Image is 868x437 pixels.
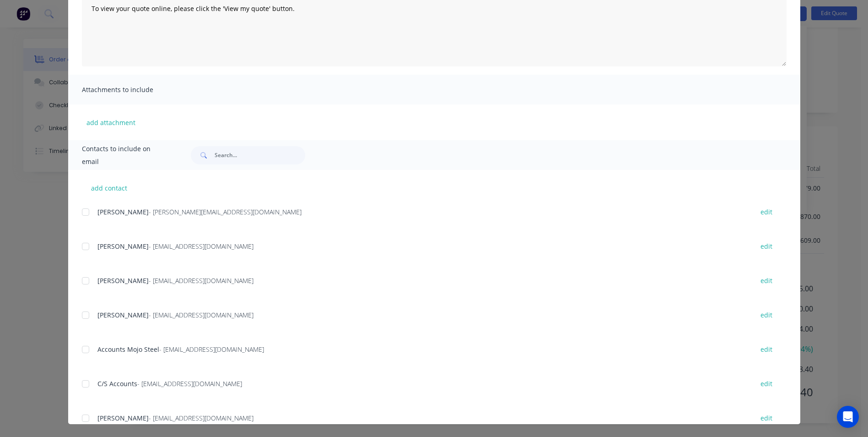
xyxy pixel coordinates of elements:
span: - [EMAIL_ADDRESS][DOMAIN_NAME] [137,379,242,388]
button: edit [755,412,778,424]
span: - [PERSON_NAME][EMAIL_ADDRESS][DOMAIN_NAME] [149,208,302,216]
span: Contacts to include on email [82,142,168,168]
div: Open Intercom Messenger [837,406,859,428]
button: edit [755,377,778,390]
span: - [EMAIL_ADDRESS][DOMAIN_NAME] [159,345,264,354]
button: edit [755,240,778,252]
span: [PERSON_NAME] [97,311,149,319]
button: add attachment [82,115,140,129]
button: edit [755,274,778,287]
span: - [EMAIL_ADDRESS][DOMAIN_NAME] [149,242,253,251]
span: - [EMAIL_ADDRESS][DOMAIN_NAME] [149,414,253,422]
span: [PERSON_NAME] [97,414,149,422]
span: [PERSON_NAME] [97,276,149,285]
button: edit [755,309,778,321]
span: [PERSON_NAME] [97,242,149,251]
span: [PERSON_NAME] [97,208,149,216]
button: edit [755,343,778,355]
span: - [EMAIL_ADDRESS][DOMAIN_NAME] [149,276,253,285]
button: edit [755,206,778,218]
span: - [EMAIL_ADDRESS][DOMAIN_NAME] [149,311,253,319]
span: Accounts Mojo Steel [97,345,159,354]
span: C/S Accounts [97,379,137,388]
button: add contact [82,181,137,195]
span: Attachments to include [82,83,183,96]
input: Search... [215,146,305,164]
